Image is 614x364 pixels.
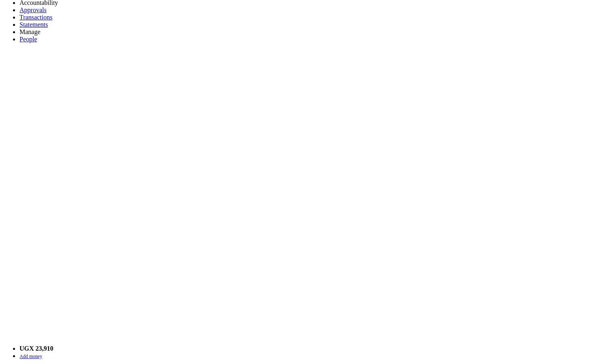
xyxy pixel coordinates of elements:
a: People [19,36,37,43]
span: anage [25,28,40,35]
a: Approvals [19,6,47,13]
a: UGX 23,910 [19,345,54,352]
a: Statements [19,21,48,28]
li: Wallet ballance [19,345,611,352]
a: Transactions [19,14,52,21]
li: Toup your wallet [19,352,611,360]
li: M [19,28,611,36]
a: Add money [19,352,42,359]
span: Add money [19,353,42,359]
